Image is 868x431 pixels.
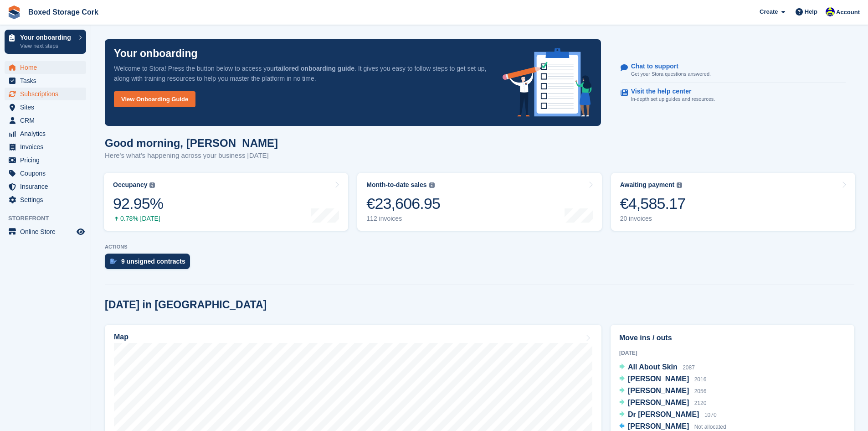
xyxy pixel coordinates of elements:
p: View next steps [20,42,74,50]
span: Coupons [20,167,75,180]
div: 9 unsigned contracts [121,258,185,265]
a: menu [5,114,86,127]
span: Create [760,7,778,16]
a: Occupancy 92.95% 0.78% [DATE] [104,173,348,231]
span: [PERSON_NAME] [628,387,689,395]
a: All About Skin 2087 [619,362,695,374]
div: 0.78% [DATE] [113,215,163,223]
div: [DATE] [619,349,846,357]
a: Boxed Storage Cork [25,5,102,20]
a: Your onboarding View next steps [5,30,86,54]
p: Your onboarding [20,34,74,41]
span: [PERSON_NAME] [628,399,689,406]
a: [PERSON_NAME] 2016 [619,374,706,385]
span: Tasks [20,74,75,87]
a: View Onboarding Guide [114,91,195,107]
a: Visit the help center In-depth set up guides and resources. [621,83,846,108]
p: Your onboarding [114,48,198,59]
p: Welcome to Stora! Press the button below to access your . It gives you easy to follow steps to ge... [114,63,488,83]
span: 1070 [704,412,717,418]
a: menu [5,127,86,140]
span: Sites [20,101,75,114]
span: [PERSON_NAME] [628,375,689,383]
span: Online Store [20,225,75,238]
span: Pricing [20,154,75,166]
a: Chat to support Get your Stora questions answered. [621,58,846,83]
span: 2087 [683,364,695,371]
h2: Move ins / outs [619,332,846,343]
img: icon-info-grey-7440780725fd019a000dd9b08b2336e03edf1995a4989e88bcd33f0948082b44.svg [677,182,682,188]
span: Insurance [20,180,75,193]
a: 9 unsigned contracts [105,254,195,274]
p: Get your Stora questions answered. [631,70,711,78]
h2: Map [114,333,128,341]
span: Settings [20,193,75,206]
span: Dr [PERSON_NAME] [628,410,699,418]
div: 112 invoices [366,215,440,223]
h2: [DATE] in [GEOGRAPHIC_DATA] [105,299,267,311]
span: Storefront [8,214,91,223]
span: Help [805,7,817,16]
img: onboarding-info-6c161a55d2c0e0a8cae90662b2fe09162a5109e8cc188191df67fb4f79e88e88.svg [503,48,592,117]
a: menu [5,154,86,166]
span: CRM [20,114,75,127]
a: Preview store [75,226,86,237]
a: menu [5,225,86,238]
p: Chat to support [631,62,704,70]
p: Here's what's happening across your business [DATE] [105,151,278,161]
span: Invoices [20,140,75,153]
div: €23,606.95 [366,194,440,213]
img: icon-info-grey-7440780725fd019a000dd9b08b2336e03edf1995a4989e88bcd33f0948082b44.svg [429,182,435,188]
img: icon-info-grey-7440780725fd019a000dd9b08b2336e03edf1995a4989e88bcd33f0948082b44.svg [149,182,155,188]
p: ACTIONS [105,244,854,250]
p: Visit the help center [631,88,708,95]
a: menu [5,88,86,100]
span: Home [20,61,75,74]
a: [PERSON_NAME] 2056 [619,385,706,397]
span: 2120 [694,400,707,406]
a: menu [5,74,86,87]
h1: Good morning, [PERSON_NAME] [105,137,278,149]
div: Month-to-date sales [366,181,426,189]
img: Vincent [826,7,835,16]
img: stora-icon-8386f47178a22dfd0bd8f6a31ec36ba5ce8667c1dd55bd0f319d3a0aa187defe.svg [7,5,21,19]
a: Month-to-date sales €23,606.95 112 invoices [357,173,601,231]
div: 92.95% [113,194,163,213]
div: €4,585.17 [620,194,686,213]
a: Dr [PERSON_NAME] 1070 [619,409,717,421]
span: All About Skin [628,363,678,371]
span: Analytics [20,127,75,140]
a: menu [5,167,86,180]
span: 2056 [694,388,707,395]
a: menu [5,180,86,193]
p: In-depth set up guides and resources. [631,95,715,103]
a: menu [5,193,86,206]
a: menu [5,101,86,114]
div: Occupancy [113,181,147,189]
div: Awaiting payment [620,181,675,189]
span: Account [836,8,860,17]
div: 20 invoices [620,215,686,223]
span: Subscriptions [20,88,75,100]
a: menu [5,140,86,153]
a: menu [5,61,86,74]
span: 2016 [694,376,707,383]
strong: tailored onboarding guide [276,65,354,72]
img: contract_signature_icon-13c848040528278c33f63329250d36e43548de30e8caae1d1a13099fd9432cc5.svg [110,259,117,264]
span: Not allocated [694,424,726,430]
span: [PERSON_NAME] [628,422,689,430]
a: Awaiting payment €4,585.17 20 invoices [611,173,855,231]
a: [PERSON_NAME] 2120 [619,397,706,409]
